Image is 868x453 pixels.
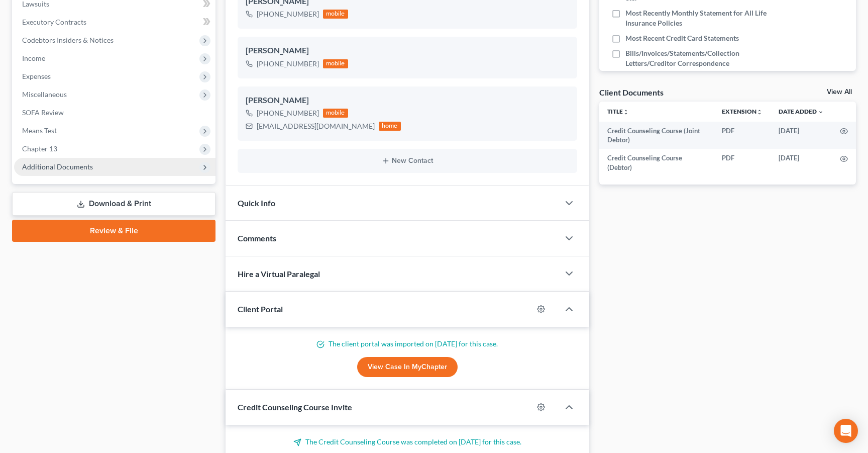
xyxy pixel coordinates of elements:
span: Client Portal [238,304,283,314]
span: Means Test [22,126,57,135]
span: Most Recent Credit Card Statements [625,33,739,43]
i: expand_more [818,109,824,115]
i: unfold_more [623,109,629,115]
td: [DATE] [771,122,832,149]
div: mobile [323,109,348,118]
div: mobile [323,10,348,19]
td: Credit Counseling Course (Joint Debtor) [599,122,714,149]
span: Expenses [22,72,51,80]
div: [PHONE_NUMBER] [257,59,319,69]
div: [PHONE_NUMBER] [257,108,319,118]
a: Titleunfold_more [607,108,629,115]
p: The Credit Counseling Course was completed on [DATE] for this case. [238,437,577,447]
td: PDF [714,122,771,149]
span: Bills/Invoices/Statements/Collection Letters/Creditor Correspondence [625,48,783,68]
span: Hire a Virtual Paralegal [238,269,320,279]
span: Miscellaneous [22,90,67,99]
span: Codebtors Insiders & Notices [22,36,114,44]
span: Quick Info [238,198,275,208]
a: Executory Contracts [14,13,215,31]
a: Extensionunfold_more [722,108,763,115]
p: The client portal was imported on [DATE] for this case. [238,339,577,349]
span: Most Recently Monthly Statement for All Life Insurance Policies [625,8,783,28]
div: Open Intercom Messenger [834,419,858,443]
div: [PERSON_NAME] [246,95,569,107]
span: Additional Documents [22,162,93,171]
td: Credit Counseling Course (Debtor) [599,149,714,176]
td: PDF [714,149,771,176]
a: Date Added expand_more [779,108,824,115]
a: Download & Print [12,192,215,216]
span: Executory Contracts [22,18,86,26]
div: [PERSON_NAME] [246,45,569,57]
a: Review & File [12,220,215,242]
a: View All [827,88,852,96]
td: [DATE] [771,149,832,176]
a: SOFA Review [14,104,215,122]
button: New Contact [246,157,569,165]
span: Income [22,54,45,62]
div: [EMAIL_ADDRESS][DOMAIN_NAME] [257,121,375,131]
span: Chapter 13 [22,144,57,153]
div: Client Documents [599,87,664,98]
span: SOFA Review [22,108,64,117]
span: Comments [238,233,276,243]
i: unfold_more [756,109,763,115]
div: [PHONE_NUMBER] [257,9,319,19]
div: home [379,122,401,131]
a: View Case in MyChapter [357,357,458,377]
span: Credit Counseling Course Invite [238,402,352,412]
div: mobile [323,59,348,68]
